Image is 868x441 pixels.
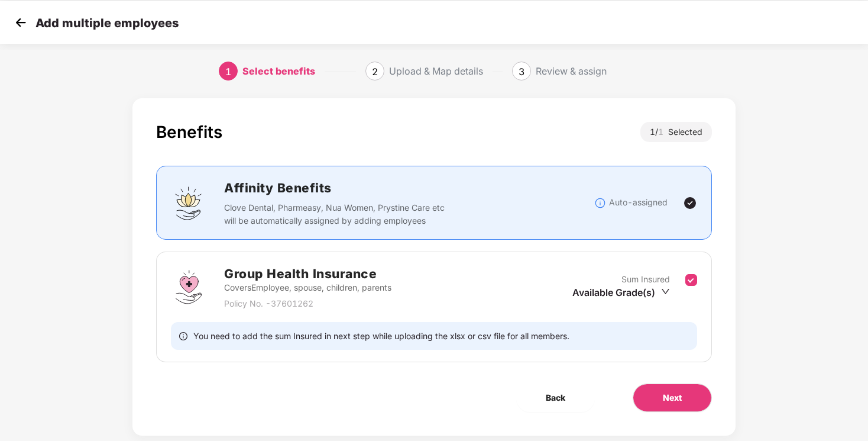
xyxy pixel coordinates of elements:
span: 1 [225,66,231,78]
button: Back [516,384,595,412]
p: Policy No. - 37601262 [224,297,391,310]
h2: Affinity Benefits [224,178,594,198]
img: svg+xml;base64,PHN2ZyBpZD0iQWZmaW5pdHlfQmVuZWZpdHMiIGRhdGEtbmFtZT0iQWZmaW5pdHkgQmVuZWZpdHMiIHhtbG... [171,185,206,221]
img: svg+xml;base64,PHN2ZyB4bWxucz0iaHR0cDovL3d3dy53My5vcmcvMjAwMC9zdmciIHdpZHRoPSIzMCIgaGVpZ2h0PSIzMC... [12,14,30,31]
span: You need to add the sum Insured in next step while uploading the xlsx or csv file for all members. [193,330,569,342]
p: Auto-assigned [609,196,668,209]
div: Review & assign [536,62,607,81]
p: Covers Employee, spouse, children, parents [224,281,391,294]
div: 1 / Selected [640,122,712,142]
img: svg+xml;base64,PHN2ZyBpZD0iSW5mb18tXzMyeDMyIiBkYXRhLW5hbWU9IkluZm8gLSAzMngzMiIgeG1sbnM9Imh0dHA6Ly... [594,197,606,209]
span: Next [663,391,682,404]
span: Back [546,391,565,404]
p: Sum Insured [621,273,670,286]
img: svg+xml;base64,PHN2ZyBpZD0iVGljay0yNHgyNCIgeG1sbnM9Imh0dHA6Ly93d3cudzMub3JnLzIwMDAvc3ZnIiB3aWR0aD... [683,196,697,210]
img: svg+xml;base64,PHN2ZyBpZD0iR3JvdXBfSGVhbHRoX0luc3VyYW5jZSIgZGF0YS1uYW1lPSJHcm91cCBIZWFsdGggSW5zdX... [171,269,206,305]
button: Next [633,384,712,412]
p: Add multiple employees [35,16,179,30]
div: Select benefits [242,62,315,81]
span: 3 [519,66,524,78]
h2: Group Health Insurance [224,264,391,284]
span: info-circle [179,330,187,342]
div: Upload & Map details [389,62,483,81]
div: Benefits [156,122,222,142]
span: down [661,287,670,296]
span: 1 [658,127,668,137]
p: Clove Dental, Pharmeasy, Nua Women, Prystine Care etc will be automatically assigned by adding em... [224,201,446,227]
span: 2 [372,66,378,78]
div: Available Grade(s) [572,286,670,299]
